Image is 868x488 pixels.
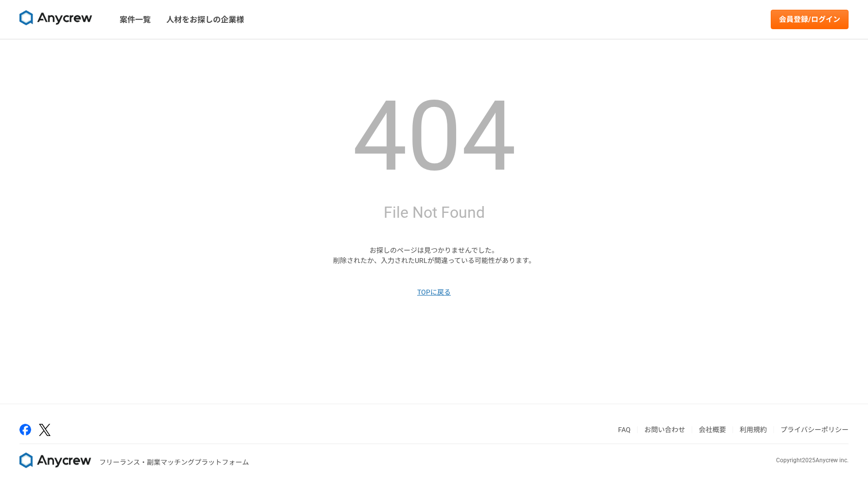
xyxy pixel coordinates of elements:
img: 8DqYSo04kwAAAAASUVORK5CYII= [19,453,91,468]
a: TOPに戻る [417,287,451,297]
a: プライバシーポリシー [780,426,849,434]
h2: File Not Found [384,201,485,224]
img: 8DqYSo04kwAAAAASUVORK5CYII= [19,10,92,26]
a: 利用規約 [740,426,767,434]
a: 会員登録/ログイン [771,10,849,29]
p: Copyright 2025 Anycrew inc. [776,456,849,465]
p: フリーランス・副業マッチングプラットフォーム [99,457,249,468]
img: facebook-2adfd474.png [19,424,31,436]
a: お問い合わせ [644,426,685,434]
a: 会社概要 [699,426,726,434]
h1: 404 [353,88,516,185]
img: x-391a3a86.png [39,424,51,436]
a: FAQ [618,426,631,434]
p: お探しのページは見つかりませんでした。 削除されたか、入力されたURLが間違っている可能性があります。 [333,245,535,266]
